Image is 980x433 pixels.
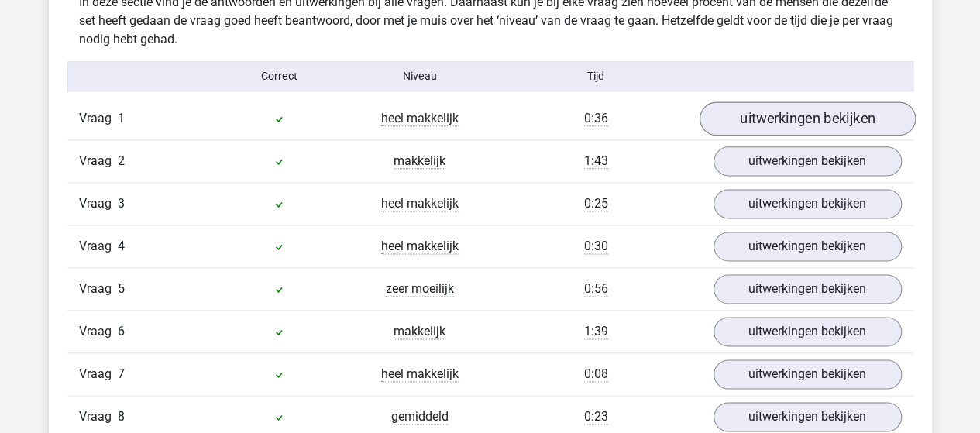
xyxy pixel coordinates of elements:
span: makkelijk [394,324,445,339]
span: heel makkelijk [381,111,459,126]
span: 7 [118,366,125,381]
span: 0:08 [584,366,608,382]
span: gemiddeld [391,409,449,424]
a: uitwerkingen bekijken [714,274,902,304]
span: 2 [118,153,125,168]
span: heel makkelijk [381,239,459,254]
span: 1 [118,111,125,125]
a: uitwerkingen bekijken [714,232,902,261]
span: zeer moeilijk [386,281,454,297]
span: heel makkelijk [381,196,459,211]
span: Vraag [79,109,118,128]
span: 0:23 [584,409,608,424]
span: Vraag [79,280,118,298]
span: makkelijk [394,153,445,169]
a: uitwerkingen bekijken [714,189,902,218]
span: Vraag [79,152,118,170]
span: 3 [118,196,125,211]
span: 0:25 [584,196,608,211]
a: uitwerkingen bekijken [714,146,902,176]
div: Tijd [490,68,701,84]
a: uitwerkingen bekijken [699,101,915,136]
span: 1:39 [584,324,608,339]
a: uitwerkingen bekijken [714,359,902,389]
span: 0:56 [584,281,608,297]
span: heel makkelijk [381,366,459,382]
span: 8 [118,409,125,424]
a: uitwerkingen bekijken [714,317,902,346]
span: Vraag [79,365,118,383]
span: Vraag [79,322,118,341]
span: 4 [118,239,125,253]
span: Vraag [79,194,118,213]
span: 0:36 [584,111,608,126]
div: Niveau [349,68,490,84]
span: Vraag [79,407,118,426]
span: 6 [118,324,125,338]
a: uitwerkingen bekijken [714,402,902,431]
span: 0:30 [584,239,608,254]
span: 1:43 [584,153,608,169]
span: 5 [118,281,125,296]
span: Vraag [79,237,118,256]
div: Correct [208,68,349,84]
